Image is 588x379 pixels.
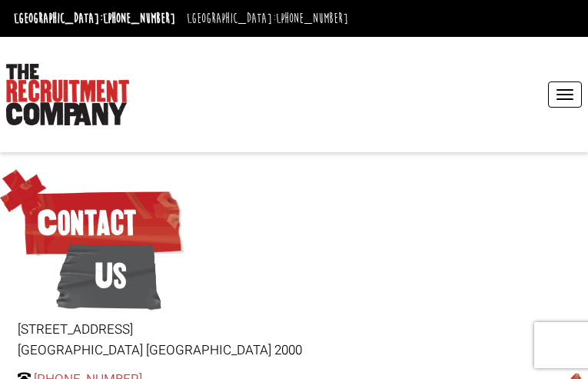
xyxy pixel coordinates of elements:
li: [GEOGRAPHIC_DATA]: [183,6,352,31]
p: [STREET_ADDRESS] [GEOGRAPHIC_DATA] [GEOGRAPHIC_DATA] 2000 [18,319,571,361]
li: [GEOGRAPHIC_DATA]: [10,6,179,31]
a: [PHONE_NUMBER] [276,10,348,27]
img: The Recruitment Company [6,64,129,125]
span: Contact [18,185,184,261]
a: [PHONE_NUMBER] [103,10,175,27]
span: Us [56,238,161,314]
